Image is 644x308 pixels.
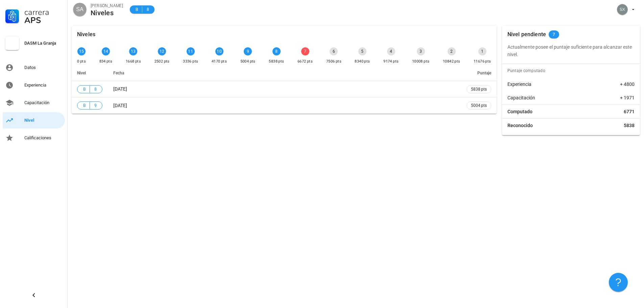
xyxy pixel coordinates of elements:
[215,47,223,55] div: 10
[24,118,62,123] div: Nivel
[507,108,532,115] span: Computado
[269,58,284,65] div: 5838 pts
[154,58,170,65] div: 2502 pts
[474,58,491,65] div: 11676 pts
[624,108,635,115] span: 6771
[93,102,98,109] span: 9
[99,58,113,65] div: 834 pts
[73,3,87,16] div: avatar
[91,2,123,9] div: [PERSON_NAME]
[81,86,87,93] span: B
[272,47,281,55] div: 8
[326,58,341,65] div: 7506 pts
[24,8,62,16] div: Carrera
[355,58,370,65] div: 8340 pts
[183,58,198,65] div: 3336 pts
[240,58,256,65] div: 5004 pts
[187,47,195,55] div: 11
[3,60,65,76] a: Datos
[134,6,139,13] span: B
[443,58,460,65] div: 10842 pts
[624,122,635,129] span: 5838
[244,47,252,55] div: 9
[507,81,531,88] span: Experiencia
[145,6,150,13] span: 8
[108,65,461,81] th: Fecha
[553,30,555,39] span: 7
[617,4,628,15] div: avatar
[448,47,456,55] div: 2
[471,102,487,109] span: 5004 pts
[507,26,546,43] div: Nivel pendiente
[129,47,137,55] div: 13
[505,64,640,77] div: Puntaje computado
[620,81,635,88] span: + 4800
[3,112,65,128] a: Nivel
[113,103,127,108] span: [DATE]
[620,94,635,101] span: + 1971
[158,47,166,55] div: 12
[24,65,62,70] div: Datos
[24,82,62,88] div: Experiencia
[297,58,313,65] div: 6672 pts
[478,47,486,55] div: 1
[24,41,62,46] div: DASM La Granja
[93,86,98,93] span: 8
[77,58,86,65] div: 0 pts
[81,102,87,109] span: B
[77,47,86,55] div: 15
[301,47,309,55] div: 7
[113,86,127,92] span: [DATE]
[417,47,425,55] div: 3
[383,58,399,65] div: 9174 pts
[113,71,124,75] span: Fecha
[387,47,395,55] div: 4
[24,16,62,24] div: APS
[72,65,108,81] th: Nivel
[477,71,491,75] span: Puntaje
[330,47,338,55] div: 6
[77,71,86,75] span: Nivel
[461,65,497,81] th: Puntaje
[3,77,65,93] a: Experiencia
[91,9,123,17] div: Niveles
[412,58,430,65] div: 10008 pts
[126,58,141,65] div: 1668 pts
[77,26,95,43] div: Niveles
[507,43,635,58] p: Actualmente posee el puntaje suficiente para alcanzar este nivel.
[212,58,227,65] div: 4170 pts
[3,95,65,111] a: Capacitación
[24,135,62,141] div: Calificaciones
[76,3,83,16] span: SA
[507,94,535,101] span: Capacitación
[102,47,110,55] div: 14
[471,86,487,93] span: 5838 pts
[3,130,65,146] a: Calificaciones
[507,122,533,129] span: Reconocido
[358,47,366,55] div: 5
[24,100,62,105] div: Capacitación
